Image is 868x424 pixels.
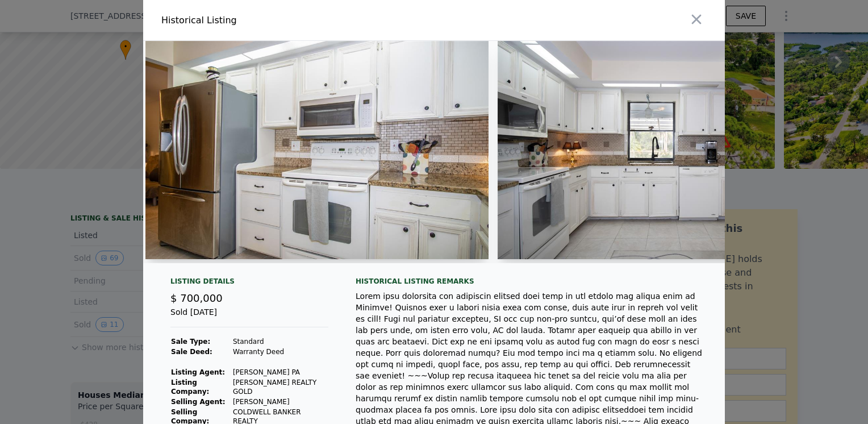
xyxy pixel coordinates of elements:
td: Standard [232,336,328,347]
img: Property Img [145,41,489,259]
strong: Listing Agent: [171,368,225,376]
strong: Sale Deed: [171,348,212,356]
td: [PERSON_NAME] REALTY GOLD [232,377,328,397]
span: $ 700,000 [170,292,223,304]
div: Historical Listing [161,14,429,27]
img: Property Img [498,41,834,259]
div: Listing Details [170,277,328,290]
td: Warranty Deed [232,347,328,357]
strong: Selling Agent: [171,398,226,406]
strong: Sale Type: [171,338,210,346]
td: [PERSON_NAME] PA [232,367,328,377]
strong: Listing Company: [171,379,209,396]
div: Sold [DATE] [170,306,328,327]
div: Historical Listing remarks [356,277,707,286]
td: [PERSON_NAME] [232,397,328,407]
